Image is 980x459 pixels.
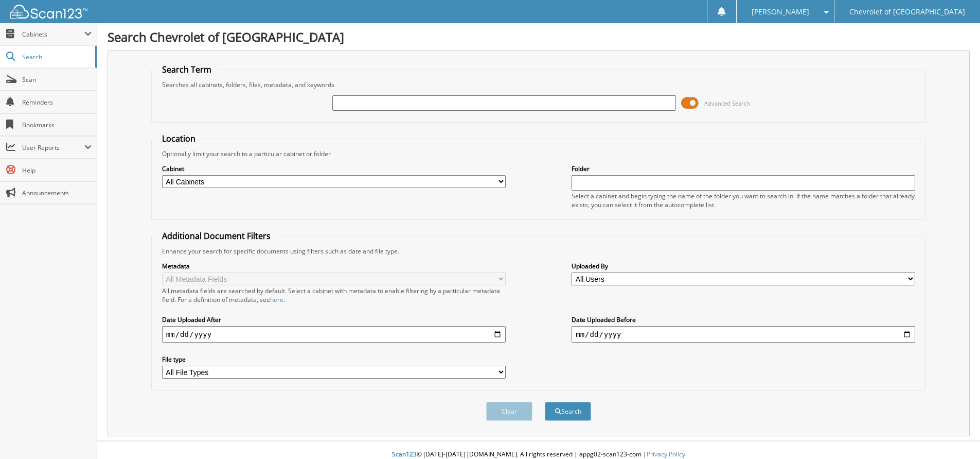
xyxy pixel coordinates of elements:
[10,5,87,19] img: scan123-logo-white.svg
[392,450,417,458] span: Scan123
[752,9,809,15] span: [PERSON_NAME]
[157,64,217,75] legend: Search Term
[572,262,915,270] label: Uploaded By
[270,295,283,304] a: here
[22,121,92,129] span: Bookmarks
[162,286,506,304] div: All metadata fields are searched by default. Select a cabinet with metadata to enable filtering b...
[108,28,970,45] h1: Search Chevrolet of [GEOGRAPHIC_DATA]
[22,143,84,152] span: User Reports
[162,326,506,343] input: start
[849,9,965,15] span: Chevrolet of [GEOGRAPHIC_DATA]
[22,166,92,175] span: Help
[572,164,915,173] label: Folder
[486,402,532,421] button: Clear
[572,326,915,343] input: end
[162,315,506,324] label: Date Uploaded After
[157,133,201,144] legend: Location
[162,355,506,364] label: File type
[22,30,84,39] span: Cabinets
[157,230,276,242] legend: Additional Document Filters
[704,99,750,107] span: Advanced Search
[572,315,915,324] label: Date Uploaded Before
[572,192,915,209] div: Select a cabinet and begin typing the name of the folder you want to search in. If the name match...
[647,450,685,458] a: Privacy Policy
[157,80,920,89] div: Searches all cabinets, folders, files, metadata, and keywords
[157,149,920,158] div: Optionally limit your search to a particular cabinet or folder
[22,189,92,197] span: Announcements
[22,75,92,84] span: Scan
[22,53,90,61] span: Search
[162,164,506,173] label: Cabinet
[162,262,506,270] label: Metadata
[157,247,920,256] div: Enhance your search for specific documents using filters such as date and file type.
[545,402,591,421] button: Search
[22,98,92,107] span: Reminders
